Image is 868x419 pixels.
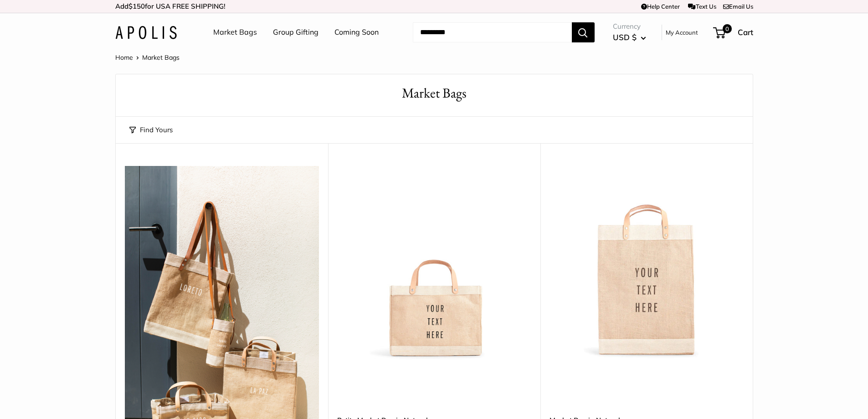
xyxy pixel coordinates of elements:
span: Market Bags [142,53,180,62]
a: Home [115,53,133,62]
span: Currency [613,20,646,33]
img: Apolis [115,26,177,39]
a: Coming Soon [334,26,379,39]
a: My Account [666,27,698,38]
nav: Breadcrumb [115,52,180,63]
img: Petite Market Bag in Natural [337,166,531,360]
a: Petite Market Bag in Naturaldescription_Effortless style that elevates every moment [337,166,531,360]
h1: Market Bags [129,83,739,103]
button: USD $ [613,30,646,45]
a: 0 Cart [714,25,753,40]
span: Cart [738,27,753,37]
a: Email Us [723,3,753,10]
a: Market Bags [213,26,257,39]
img: Market Bag in Natural [550,166,744,360]
span: 0 [722,24,731,33]
a: Help Center [641,3,680,10]
span: USD $ [613,32,637,42]
input: Search... [413,22,572,42]
button: Search [572,22,595,42]
button: Find Yours [129,124,173,136]
a: Group Gifting [273,26,318,39]
a: Text Us [688,3,716,10]
a: Market Bag in NaturalMarket Bag in Natural [550,166,744,360]
span: $150 [128,2,145,10]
